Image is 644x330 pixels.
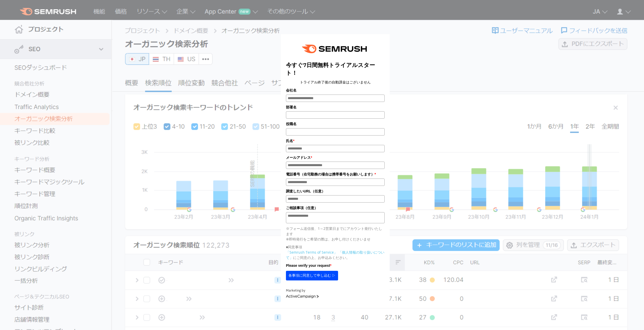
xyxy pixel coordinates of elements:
label: 氏名 [286,138,385,144]
a: 「Semrush Terms of Service」 [286,250,337,255]
p: ※フォーム送信後、1～2営業日までにアカウント発行いたします ※即時発行をご希望の際は、お申し付けくださいませ [286,226,385,242]
label: ご相談事項（任意） [286,205,385,211]
button: 各事項に同意して申し込む ▷ [286,271,338,280]
p: ■同意事項 [286,244,385,250]
label: 電話番号（在宅勤務の場合は携帯番号をお願いします） [286,171,385,177]
center: トライアル終了後の自動課金はございません [286,79,385,85]
title: 今すぐ7日間無料トライアルスタート！ [286,61,385,77]
label: Please verify your request [286,263,385,268]
label: 役職名 [286,121,385,127]
label: 部署名 [286,104,385,110]
label: 会社名 [286,87,385,93]
label: 調査したいURL（任意） [286,188,385,194]
p: にご同意の上、お申込みください。 [286,250,385,260]
img: e6a379fe-ca9f-484e-8561-e79cf3a04b3f.png [298,39,372,59]
a: 「個人情報の取り扱いについて」 [286,250,384,260]
label: メールアドレス [286,155,385,160]
div: Marketing by [286,288,385,293]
